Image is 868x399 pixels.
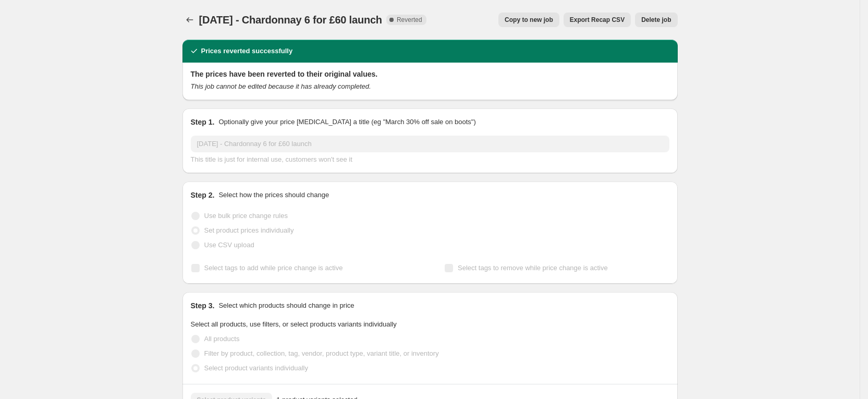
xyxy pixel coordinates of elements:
[218,190,329,200] p: Select how the prices should change
[498,13,559,27] button: Copy to new job
[191,69,669,79] h2: The prices have been reverted to their original values.
[204,335,240,343] span: All products
[204,264,343,272] span: Select tags to add while price change is active
[564,13,631,27] button: Export Recap CSV
[218,117,475,127] p: Optionally give your price [MEDICAL_DATA] a title (eg "March 30% off sale on boots")
[570,16,625,24] span: Export Recap CSV
[191,190,215,200] h2: Step 2.
[191,117,215,127] h2: Step 1.
[397,16,422,24] span: Reverted
[191,300,215,311] h2: Step 3.
[182,13,197,27] button: Price change jobs
[458,264,608,272] span: Select tags to remove while price change is active
[204,241,254,249] span: Use CSV upload
[204,349,439,357] span: Filter by product, collection, tag, vendor, product type, variant title, or inventory
[191,320,397,328] span: Select all products, use filters, or select products variants individually
[641,16,671,24] span: Delete job
[191,155,352,163] span: This title is just for internal use, customers won't see it
[505,16,553,24] span: Copy to new job
[191,82,371,90] i: This job cannot be edited because it has already completed.
[201,46,293,56] h2: Prices reverted successfully
[218,300,354,311] p: Select which products should change in price
[204,212,288,220] span: Use bulk price change rules
[199,14,382,26] span: [DATE] - Chardonnay 6 for £60 launch
[635,13,677,27] button: Delete job
[204,364,308,372] span: Select product variants individually
[204,226,294,234] span: Set product prices individually
[191,136,669,152] input: 30% off holiday sale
